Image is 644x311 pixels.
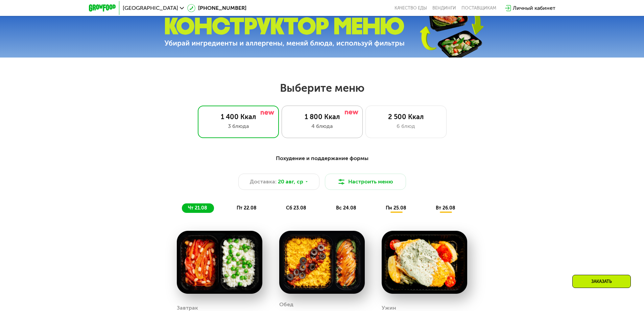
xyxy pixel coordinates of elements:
[336,205,356,211] span: вс 24.08
[395,5,427,11] a: Качество еды
[289,122,356,130] div: 4 блюда
[278,178,303,186] span: 20 авг, ср
[436,205,455,211] span: вт 26.08
[205,113,272,121] div: 1 400 Ккал
[373,113,439,121] div: 2 500 Ккал
[250,178,277,186] span: Доставка:
[187,4,246,12] a: [PHONE_NUMBER]
[432,5,456,11] a: Вендинги
[122,154,522,163] div: Похудение и поддержание формы
[572,275,631,288] div: Заказать
[373,122,439,130] div: 6 блюд
[461,5,496,11] div: поставщикам
[386,205,406,211] span: пн 25.08
[286,205,306,211] span: сб 23.08
[513,4,555,12] div: Личный кабинет
[188,205,207,211] span: чт 21.08
[325,174,406,190] button: Настроить меню
[205,122,272,130] div: 3 блюда
[289,113,356,121] div: 1 800 Ккал
[22,81,622,95] h2: Выберите меню
[279,299,293,310] div: Обед
[123,5,178,11] span: [GEOGRAPHIC_DATA]
[237,205,257,211] span: пт 22.08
